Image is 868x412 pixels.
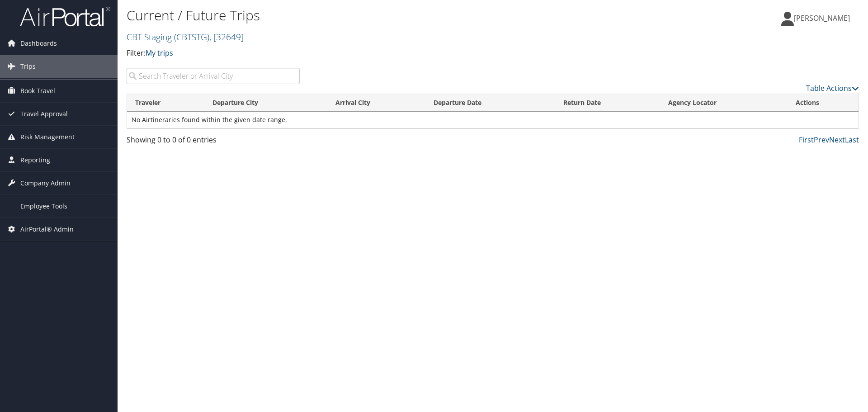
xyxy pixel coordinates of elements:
p: Filter: [127,47,615,59]
a: First [799,135,814,145]
th: Agency Locator: activate to sort column ascending [660,94,788,112]
span: Employee Tools [20,195,67,218]
td: No Airtineraries found within the given date range. [127,112,859,128]
span: , [ 32649 ] [209,31,244,43]
span: Travel Approval [20,103,68,125]
span: Dashboards [20,32,57,55]
span: Trips [20,55,36,78]
a: Last [845,135,859,145]
th: Actions [788,94,859,112]
th: Arrival City: activate to sort column ascending [327,94,425,112]
img: airportal-logo.png [20,6,110,27]
span: AirPortal® Admin [20,218,74,241]
th: Traveler: activate to sort column ascending [127,94,204,112]
th: Departure City: activate to sort column ascending [204,94,327,112]
h1: Current / Future Trips [127,6,615,25]
a: CBT Staging [127,31,244,43]
span: [PERSON_NAME] [794,13,850,23]
input: Search Traveler or Arrival City [127,68,300,84]
a: My trips [146,48,173,58]
div: Showing 0 to 0 of 0 entries [127,134,300,150]
span: Reporting [20,149,50,171]
span: Company Admin [20,172,71,194]
a: [PERSON_NAME] [781,5,859,32]
span: ( CBTSTG ) [174,31,209,43]
span: Book Travel [20,80,55,102]
span: Risk Management [20,126,75,148]
th: Departure Date: activate to sort column descending [425,94,555,112]
a: Prev [814,135,829,145]
a: Next [829,135,845,145]
a: Table Actions [806,83,859,93]
th: Return Date: activate to sort column ascending [555,94,660,112]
